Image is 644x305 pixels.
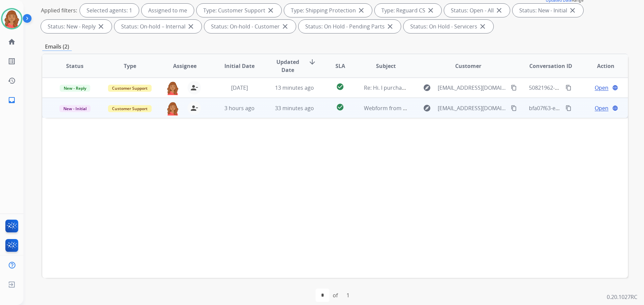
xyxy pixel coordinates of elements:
[308,58,316,66] mat-icon: arrow_downward
[190,104,198,112] mat-icon: person_remove
[438,84,507,92] span: [EMAIL_ADDRESS][DOMAIN_NAME]
[166,81,179,95] img: agent-avatar
[427,6,435,14] mat-icon: close
[612,85,618,91] mat-icon: language
[41,6,77,14] p: Applied filters:
[495,6,503,14] mat-icon: close
[267,6,275,14] mat-icon: close
[60,85,90,92] span: New - Reply
[513,4,583,17] div: Status: New - Initial
[299,20,401,33] div: Status: On Hold - Pending Parts
[142,4,194,17] div: Assigned to me
[438,104,507,112] span: [EMAIL_ADDRESS][DOMAIN_NAME]
[566,85,572,91] mat-icon: content_copy
[273,58,303,74] span: Updated Date
[224,104,255,112] span: 3 hours ago
[80,4,139,17] div: Selected agents: 1
[187,22,195,30] mat-icon: close
[8,38,16,46] mat-icon: home
[333,291,338,299] div: of
[166,101,179,116] img: agent-avatar
[284,4,372,17] div: Type: Shipping Protection
[529,104,631,112] span: bfa07f63-e594-4151-8c08-24bd54b33ad9
[511,105,517,111] mat-icon: content_copy
[173,62,197,70] span: Assignee
[423,84,431,92] mat-icon: explore
[375,4,441,17] div: Type: Reguard CS
[231,84,248,91] span: [DATE]
[529,62,572,70] span: Conversation ID
[455,62,481,70] span: Customer
[404,20,493,33] div: Status: On Hold - Servicers
[42,43,72,51] p: Emails (2)
[108,105,152,112] span: Customer Support
[8,57,16,65] mat-icon: list_alt
[275,104,314,112] span: 33 minutes ago
[8,77,16,85] mat-icon: history
[607,293,637,301] p: 0.20.1027RC
[386,22,394,30] mat-icon: close
[479,22,487,30] mat-icon: close
[335,62,345,70] span: SLA
[511,85,517,91] mat-icon: content_copy
[573,54,628,78] th: Action
[114,20,202,33] div: Status: On-hold – Internal
[59,105,91,112] span: New - Initial
[566,105,572,111] mat-icon: content_copy
[364,104,516,112] span: Webform from [EMAIL_ADDRESS][DOMAIN_NAME] on [DATE]
[444,4,510,17] div: Status: Open - All
[595,84,608,92] span: Open
[612,105,618,111] mat-icon: language
[336,103,344,111] mat-icon: check_circle
[2,9,21,28] img: avatar
[275,84,314,91] span: 13 minutes ago
[281,22,289,30] mat-icon: close
[108,85,152,92] span: Customer Support
[529,84,634,91] span: 50821962-3dcb-4b26-b5d5-75e0991ea03e
[423,104,431,112] mat-icon: explore
[357,6,365,14] mat-icon: close
[124,62,136,70] span: Type
[66,62,84,70] span: Status
[204,20,296,33] div: Status: On-hold - Customer
[336,83,344,91] mat-icon: check_circle
[341,289,355,302] div: 1
[224,62,255,70] span: Initial Date
[197,4,281,17] div: Type: Customer Support
[97,22,105,30] mat-icon: close
[376,62,396,70] span: Subject
[595,104,608,112] span: Open
[8,96,16,104] mat-icon: inbox
[190,84,198,92] mat-icon: person_remove
[569,6,577,14] mat-icon: close
[41,20,112,33] div: Status: New - Reply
